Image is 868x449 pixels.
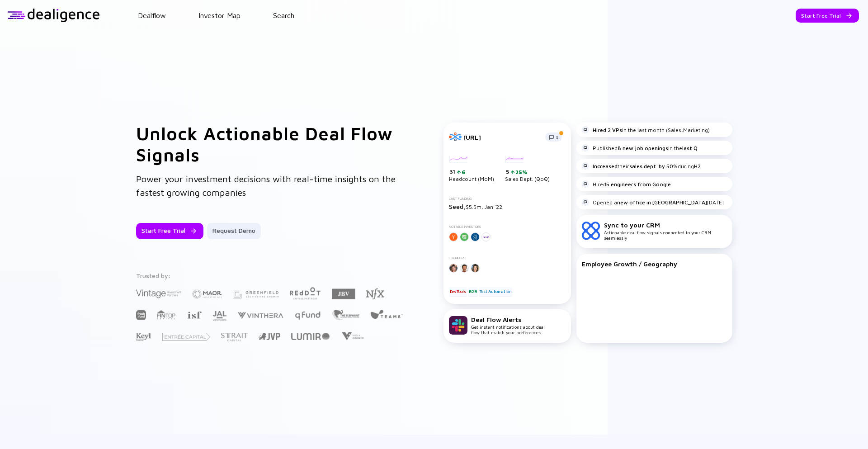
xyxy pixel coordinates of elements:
[617,199,707,206] strong: new office in [GEOGRAPHIC_DATA]
[618,145,668,151] strong: 8 new job openings
[582,144,698,151] div: Published in the
[604,221,727,229] div: Sync to your CRM
[221,333,248,341] img: Strait Capital
[340,332,364,340] img: Viola Growth
[136,223,203,239] button: Start Free Trial
[471,316,545,335] div: Get instant notifications about deal flow that match your preferences
[449,197,566,201] div: Last Funding
[582,260,727,268] div: Employee Growth / Geography
[582,162,701,170] div: their during
[207,223,261,239] button: Request Demo
[505,156,550,182] div: Sales Dept. (QoQ)
[294,310,321,321] img: Q Fund
[582,126,710,133] div: in the last month (Sales,Marketing)
[289,285,321,300] img: Red Dot Capital Partners
[694,163,701,170] strong: H2
[212,311,226,321] img: JAL Ventures
[506,168,550,175] div: 5
[449,203,566,210] div: $5.5m, Jan `22
[514,169,528,175] div: 25%
[157,310,176,320] img: FINTOP Capital
[136,174,396,198] span: Power your investment decisions with real-time insights on the fastest growing companies
[449,225,566,229] div: Notable Investors
[138,11,166,19] a: Dealflow
[136,123,407,165] h1: Unlock Actionable Deal Flow Signals
[593,163,618,170] strong: Increased
[291,333,330,340] img: Lumir Ventures
[162,333,210,341] img: Entrée Capital
[629,163,678,170] strong: sales dept. by 50%
[273,11,294,19] a: Search
[468,287,477,296] div: B2B
[233,290,278,298] img: Greenfield Partners
[136,272,405,279] div: Trusted by:
[237,311,283,320] img: Vinthera
[136,288,181,299] img: Vintage Investment Partners
[198,11,241,19] a: Investor Map
[370,309,403,319] img: Team8
[463,133,540,141] div: [URL]
[449,203,466,210] span: Seed,
[796,9,859,23] button: Start Free Trial
[332,310,359,320] img: The Elephant
[479,287,512,296] div: Test Automation
[604,221,727,241] div: Actionable deal flow signals connected to your CRM seamlessly
[136,333,151,341] img: Key1 Capital
[471,316,545,323] div: Deal Flow Alerts
[187,311,202,319] img: Israel Secondary Fund
[259,333,280,340] img: Jerusalem Venture Partners
[461,169,466,175] div: 6
[366,288,384,299] img: NFX
[682,145,698,151] strong: last Q
[450,168,494,175] div: 31
[582,180,671,188] div: Hired
[582,199,724,206] div: Opened a [DATE]
[593,127,622,133] strong: Hired 2 VPs
[192,287,222,302] img: Maor Investments
[449,287,467,296] div: DevTools
[449,156,494,182] div: Headcount (MoM)
[449,256,566,260] div: Founders
[332,288,355,300] img: JBV Capital
[606,181,671,188] strong: 5 engineers from Google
